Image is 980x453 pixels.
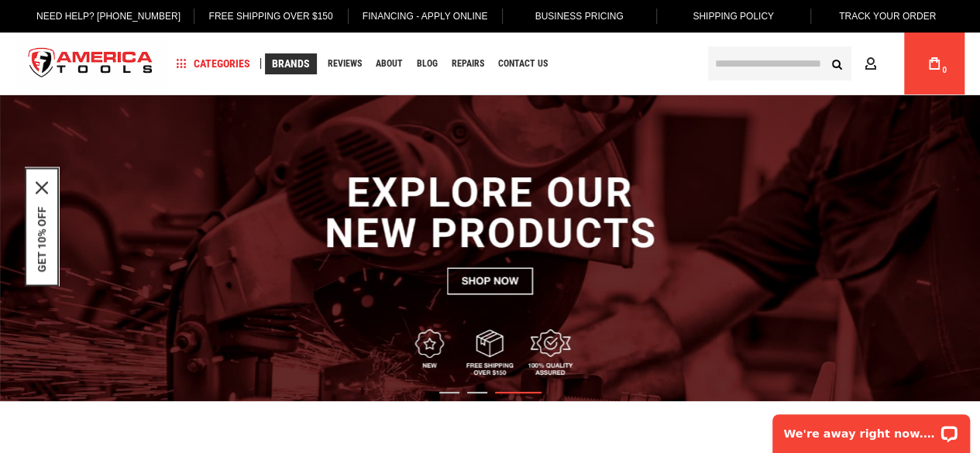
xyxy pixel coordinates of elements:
a: Reviews [321,53,369,74]
span: Shipping Policy [693,11,774,22]
a: Repairs [445,53,491,74]
button: Search [822,49,851,78]
a: About [369,53,410,74]
a: Blog [410,53,445,74]
span: Categories [176,58,250,69]
img: America Tools [15,35,166,93]
a: 0 [920,33,949,94]
a: Contact Us [491,53,555,74]
span: Contact Us [498,59,548,68]
a: Brands [265,53,317,74]
svg: close icon [36,181,48,194]
button: Close [36,181,48,194]
a: Categories [169,53,257,74]
iframe: LiveChat chat widget [762,404,980,453]
span: Blog [417,59,438,68]
span: About [376,59,403,68]
a: store logo [15,35,166,93]
span: Repairs [452,59,484,68]
span: Reviews [328,59,362,68]
button: GET 10% OFF [36,206,48,272]
span: 0 [942,66,947,74]
span: Brands [272,58,310,69]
